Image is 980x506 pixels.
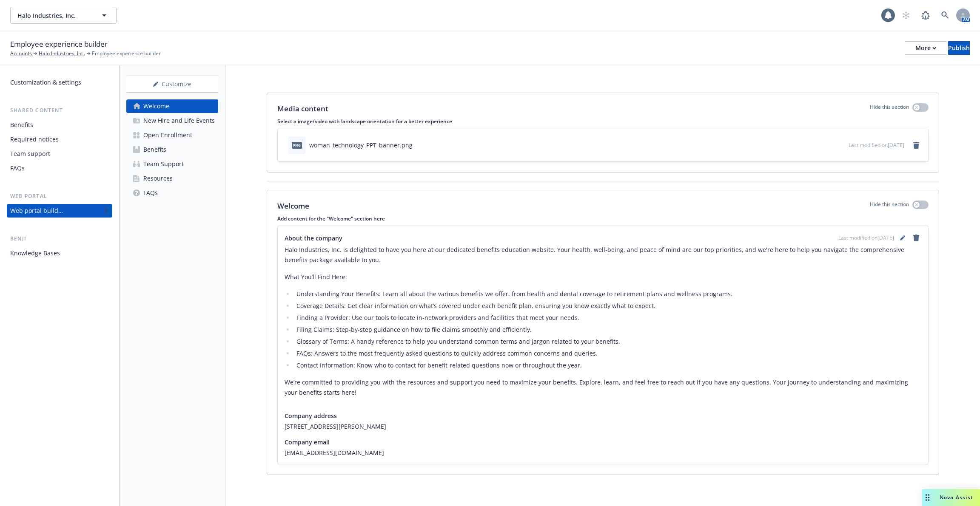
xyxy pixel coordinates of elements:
a: Benefits [126,143,218,156]
p: Hide this section [870,103,909,114]
span: png [292,142,302,148]
div: Publish [948,42,970,54]
li: Contact Information: Know who to contact for benefit-related questions now or throughout the year. [294,360,921,370]
div: Customization & settings [10,76,81,89]
div: Team Support [143,157,184,171]
span: [EMAIL_ADDRESS][DOMAIN_NAME] [285,448,921,457]
a: Report a Bug [917,7,934,24]
a: Search [937,7,954,24]
button: preview file [838,141,845,150]
div: More [915,42,936,54]
div: Benefits [143,143,166,156]
div: Web portal builder [10,204,63,218]
p: Select a image/video with landscape orientation for a better experience [277,118,929,125]
div: Required notices [10,133,59,146]
a: FAQs [126,186,218,200]
span: Last modified on [DATE] [838,234,894,242]
a: Resources [126,172,218,185]
a: Knowledge Bases [7,246,112,260]
p: We’re committed to providing you with the resources and support you need to maximize your benefit... [285,377,921,398]
a: remove [911,233,921,243]
div: FAQs [143,186,158,200]
div: Welcome [143,99,169,113]
p: Halo Industries, Inc. is delighted to have you here at our dedicated benefits education website. ... [285,245,921,265]
a: Open Enrollment [126,128,218,142]
span: Employee experience builder [10,39,108,50]
button: Customize [126,76,218,93]
div: Team support [10,147,50,161]
a: editPencil [897,233,908,243]
span: Last modified on [DATE] [849,141,904,149]
a: remove [911,140,921,150]
span: Halo Industries, Inc. [17,11,91,20]
a: Halo Industries, Inc. [39,50,85,57]
a: FAQs [7,161,112,175]
p: Hide this section [870,201,909,212]
button: Publish [948,41,970,55]
div: Customize [126,76,218,92]
div: Open Enrollment [143,128,192,142]
li: FAQs: Answers to the most frequently asked questions to quickly address common concerns and queries. [294,348,921,359]
a: Team support [7,147,112,161]
li: Filing Claims: Step-by-step guidance on how to file claims smoothly and efficiently. [294,325,921,335]
span: [STREET_ADDRESS][PERSON_NAME] [285,422,921,431]
a: Web portal builder [7,204,112,218]
div: Benefits [10,118,33,132]
span: Employee experience builder [92,50,161,57]
div: Web portal [7,192,112,201]
button: More [905,41,946,55]
p: Welcome [277,201,309,212]
span: About the company [285,234,342,243]
div: Knowledge Bases [10,246,60,260]
a: Welcome [126,99,218,113]
a: Team Support [126,157,218,171]
a: Benefits [7,118,112,132]
div: Benji [7,235,112,243]
p: What You’ll Find Here: [285,272,921,282]
div: Resources [143,172,173,185]
span: Company address [285,411,337,420]
button: Nova Assist [922,489,980,506]
a: Accounts [10,50,32,57]
a: Customization & settings [7,76,112,89]
div: Drag to move [922,489,933,506]
li: Glossary of Terms: A handy reference to help you understand common terms and jargon related to yo... [294,336,921,347]
span: Nova Assist [940,494,973,501]
div: Shared content [7,106,112,115]
div: New Hire and Life Events [143,114,215,127]
span: Company email [285,438,330,447]
a: Required notices [7,133,112,146]
li: Finding a Provider: Use our tools to locate in-network providers and facilities that meet your ne... [294,313,921,323]
p: Add content for the "Welcome" section here [277,215,929,222]
div: woman_technology_PPT_banner.png [309,141,413,150]
div: FAQs [10,161,25,175]
button: download file [824,141,831,150]
a: New Hire and Life Events [126,114,218,127]
p: Media content [277,103,328,114]
button: Halo Industries, Inc. [10,7,117,24]
a: Start snowing [897,7,914,24]
li: Understanding Your Benefits: Learn all about the various benefits we offer, from health and denta... [294,289,921,299]
li: Coverage Details: Get clear information on what’s covered under each benefit plan, ensuring you k... [294,301,921,311]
